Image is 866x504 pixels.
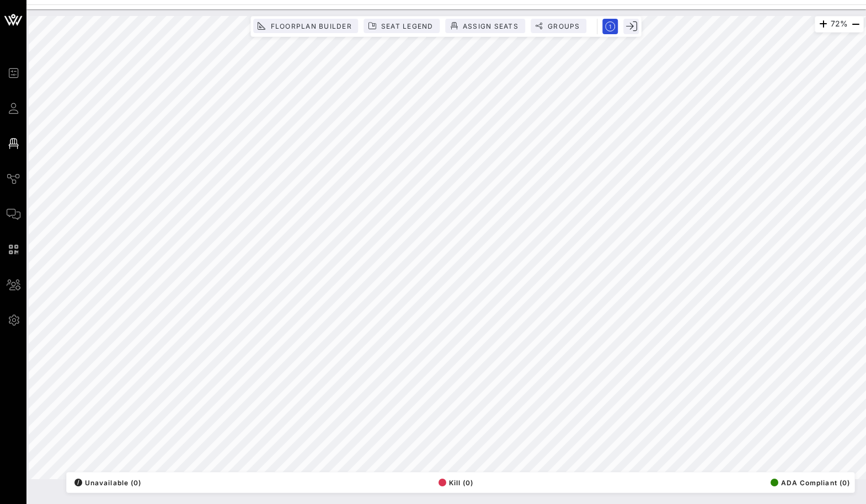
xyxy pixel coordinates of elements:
span: ADA Compliant (0) [771,479,850,487]
button: Seat Legend [364,19,440,33]
button: Assign Seats [446,19,525,33]
button: Kill (0) [435,475,474,490]
span: Kill (0) [439,479,474,487]
button: Floorplan Builder [253,19,358,33]
div: / [74,479,82,486]
span: Seat Legend [381,22,434,30]
button: Groups [531,19,587,33]
button: ADA Compliant (0) [767,475,850,490]
span: Groups [547,22,580,30]
span: Assign Seats [462,22,518,30]
button: /Unavailable (0) [71,475,141,490]
span: Unavailable (0) [74,479,141,487]
div: 72% [815,16,864,33]
span: Floorplan Builder [270,22,351,30]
